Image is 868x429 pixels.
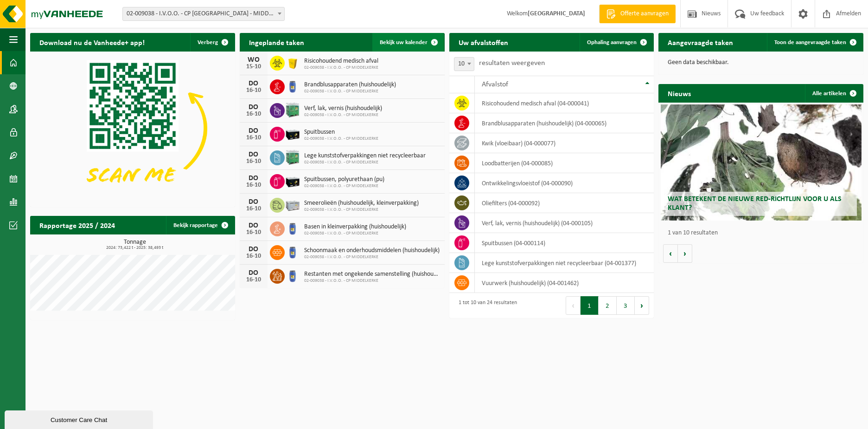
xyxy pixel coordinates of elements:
[580,33,653,52] a: Ophaling aanvragen
[122,7,285,21] span: 02-009038 - I.V.O.O. - CP MIDDELKERKE - MIDDELKERKE
[668,230,859,236] p: 1 van 10 resultaten
[244,64,263,70] div: 15-10
[198,39,218,45] span: Verberg
[678,244,692,263] button: Volgende
[618,9,671,19] span: Offerte aanvragen
[240,33,313,51] h2: Ingeplande taken
[304,200,419,207] span: Smeerolieën (huishoudelijk, kleinverpakking)
[304,271,440,278] span: Restanten met ongekende samenstelling (huishoudelijk)
[805,84,862,103] a: Alle artikelen
[244,222,263,229] div: DO
[244,277,263,283] div: 16-10
[244,87,263,94] div: 16-10
[304,105,382,112] span: Verf, lak, vernis (huishoudelijk)
[244,111,263,117] div: 16-10
[30,52,235,205] img: Download de VHEPlus App
[285,149,300,166] img: PB-HB-1400-HPE-GN-11
[617,296,635,315] button: 3
[304,176,384,183] span: Spuitbussen, polyurethaan (pu)
[304,231,406,236] span: 02-009038 - I.V.O.O. - CP MIDDELKERKE
[244,104,263,111] div: DO
[767,33,862,52] a: Toon de aangevraagde taken
[285,78,300,94] img: PB-OT-0120-HPE-00-02
[304,183,384,189] span: 02-009038 - I.V.O.O. - CP MIDDELKERKE
[285,173,300,188] img: PB-LB-0680-HPE-BK-11
[372,33,444,52] a: Bekijk uw kalender
[304,247,440,254] span: Schoonmaak en onderhoudsmiddelen (huishoudelijk)
[304,254,440,260] span: 02-009038 - I.V.O.O. - CP MIDDELKERKE
[658,33,742,51] h2: Aangevraagde taken
[475,93,654,113] td: risicohoudend medisch afval (04-000041)
[661,104,862,221] a: Wat betekent de nieuwe RED-richtlijn voor u als klant?
[304,58,378,65] span: Risicohoudend medisch afval
[304,65,378,71] span: 02-009038 - I.V.O.O. - CP MIDDELKERKE
[285,125,300,141] img: PB-LB-0680-HPE-BK-11
[285,54,300,70] img: LP-SB-00050-HPE-22
[244,158,263,165] div: 16-10
[5,409,155,429] iframe: chat widget
[244,246,263,253] div: DO
[668,195,842,212] span: Wat betekent de nieuwe RED-richtlijn voor u als klant?
[285,244,300,260] img: PB-OT-0120-HPE-00-02
[380,39,428,45] span: Bekijk uw kalender
[244,80,263,87] div: DO
[475,113,654,133] td: brandblusapparaten (huishoudelijk) (04-000065)
[304,89,396,94] span: 02-009038 - I.V.O.O. - CP MIDDELKERKE
[304,223,406,231] span: Basen in kleinverpakking (huishoudelijk)
[166,216,234,234] a: Bekijk rapportage
[304,207,419,213] span: 02-009038 - I.V.O.O. - CP MIDDELKERKE
[599,296,617,315] button: 2
[244,269,263,277] div: DO
[454,57,474,71] span: 10
[304,81,396,89] span: Brandblusapparaten (huishoudelijk)
[244,175,263,182] div: DO
[475,153,654,173] td: loodbatterijen (04-000085)
[244,135,263,141] div: 16-10
[528,10,585,17] strong: [GEOGRAPHIC_DATA]
[285,101,300,118] img: PB-HB-1400-HPE-GN-11
[475,213,654,233] td: verf, lak, vernis (huishoudelijk) (04-000105)
[285,220,300,236] img: PB-OT-0120-HPE-00-02
[475,133,654,153] td: kwik (vloeibaar) (04-000077)
[599,5,676,23] a: Offerte aanvragen
[285,267,300,283] img: PB-OT-0120-HPE-00-02
[635,296,649,315] button: Next
[285,196,300,212] img: PB-LB-0680-HPE-GY-11
[479,59,545,67] label: resultaten weergeven
[244,151,263,158] div: DO
[475,173,654,193] td: ontwikkelingsvloeistof (04-000090)
[244,198,263,206] div: DO
[35,239,235,250] h3: Tonnage
[190,33,234,52] button: Verberg
[30,33,154,51] h2: Download nu de Vanheede+ app!
[663,244,678,263] button: Vorige
[30,216,124,234] h2: Rapportage 2025 / 2024
[454,295,517,316] div: 1 tot 10 van 24 resultaten
[244,56,263,64] div: WO
[774,39,846,45] span: Toon de aangevraagde taken
[304,278,440,284] span: 02-009038 - I.V.O.O. - CP MIDDELKERKE
[304,112,382,118] span: 02-009038 - I.V.O.O. - CP MIDDELKERKE
[244,127,263,135] div: DO
[482,81,508,88] span: Afvalstof
[587,39,637,45] span: Ophaling aanvragen
[658,84,700,102] h2: Nieuws
[581,296,599,315] button: 1
[244,182,263,188] div: 16-10
[244,206,263,212] div: 16-10
[566,296,581,315] button: Previous
[244,253,263,260] div: 16-10
[475,193,654,213] td: oliefilters (04-000092)
[475,273,654,293] td: vuurwerk (huishoudelijk) (04-001462)
[304,160,426,165] span: 02-009038 - I.V.O.O. - CP MIDDELKERKE
[304,152,426,160] span: Lege kunststofverpakkingen niet recycleerbaar
[454,58,474,71] span: 10
[304,136,378,142] span: 02-009038 - I.V.O.O. - CP MIDDELKERKE
[123,7,284,20] span: 02-009038 - I.V.O.O. - CP MIDDELKERKE - MIDDELKERKE
[668,59,854,66] p: Geen data beschikbaar.
[449,33,517,51] h2: Uw afvalstoffen
[475,253,654,273] td: Lege kunststofverpakkingen niet recycleerbaar (04-001377)
[304,129,378,136] span: Spuitbussen
[475,233,654,253] td: spuitbussen (04-000114)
